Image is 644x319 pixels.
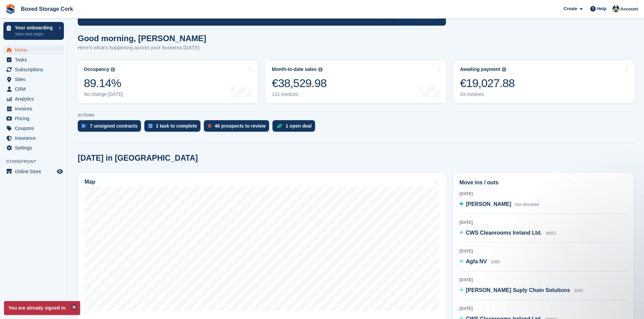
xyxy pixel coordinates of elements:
div: Month-to-date sales [272,67,316,72]
a: Agfa NV 1065 [459,258,500,266]
h2: Move ins / outs [459,179,627,187]
span: Subscriptions [15,65,55,74]
a: menu [3,124,64,133]
img: icon-info-grey-7440780725fd019a000dd9b08b2336e03edf1995a4989e88bcd33f0948082b44.svg [111,68,115,72]
a: menu [3,75,64,84]
div: 1 open deal [286,123,312,129]
div: [DATE] [459,219,627,225]
span: Tasks [15,55,55,64]
span: 1042 [574,288,583,293]
div: €19,027.88 [460,76,515,90]
div: €38,529.98 [272,76,327,90]
div: No change [DATE] [84,91,123,97]
a: menu [3,45,64,55]
div: [DATE] [459,191,627,197]
a: menu [3,55,64,64]
a: Boxed Storage Cork [18,3,76,15]
a: 7 unsigned contracts [78,120,144,135]
span: Home [15,45,55,55]
div: 1 task to complete [156,123,197,129]
span: Sites [15,75,55,84]
a: menu [3,84,64,94]
a: menu [3,143,64,153]
img: icon-info-grey-7440780725fd019a000dd9b08b2336e03edf1995a4989e88bcd33f0948082b44.svg [502,68,506,72]
a: Occupancy 89.14% No change [DATE] [77,60,258,103]
div: [DATE] [459,277,627,283]
a: Your onboarding View next steps [3,22,64,40]
img: Vincent [613,5,619,12]
a: menu [3,114,64,123]
h2: [DATE] in [GEOGRAPHIC_DATA] [78,154,198,163]
img: prospect-51fa495bee0391a8d652442698ab0144808aea92771e9ea1ae160a38d050c398.svg [208,124,211,128]
img: icon-info-grey-7440780725fd019a000dd9b08b2336e03edf1995a4989e88bcd33f0948082b44.svg [318,68,323,72]
span: 1065 [491,260,500,264]
a: menu [3,104,64,113]
p: Your onboarding [15,25,55,30]
a: Awaiting payment €19,027.88 43 invoices [453,60,635,103]
span: Settings [15,143,55,153]
div: 46 prospects to review [215,123,266,129]
h1: Good morning, [PERSON_NAME] [78,34,206,43]
span: Pricing [15,114,55,123]
span: Help [597,5,606,12]
span: Invoices [15,104,55,113]
div: 89.14% [84,76,123,90]
a: menu [3,167,64,176]
img: contract_signature_icon-13c848040528278c33f63329250d36e43548de30e8caae1d1a13099fd9432cc5.svg [82,124,87,128]
p: You are already signed in. [4,301,80,315]
a: 1 open deal [272,120,318,135]
span: Coupons [15,124,55,133]
a: Month-to-date sales €38,529.98 131 invoices [265,60,446,103]
a: CWS Cleanrooms Ireland Ltd. W001 [459,229,556,238]
div: Awaiting payment [460,67,501,72]
span: Not allocated [515,202,539,207]
a: [PERSON_NAME] Suply Chain Solutions 1042 [459,286,583,295]
a: menu [3,133,64,143]
a: [PERSON_NAME] Not allocated [459,200,539,209]
a: 1 task to complete [144,120,204,135]
img: task-75834270c22a3079a89374b754ae025e5fb1db73e45f91037f5363f120a921f8.svg [148,124,152,128]
span: Account [620,6,638,12]
div: [DATE] [459,248,627,254]
a: menu [3,65,64,74]
span: Agfa NV [466,259,487,264]
div: Occupancy [84,67,109,72]
div: 7 unsigned contracts [90,123,138,129]
a: Preview store [56,167,64,176]
span: Create [564,5,577,12]
p: View next steps [15,31,55,37]
div: [DATE] [459,305,627,312]
a: menu [3,94,64,104]
a: 46 prospects to review [204,120,272,135]
span: CRM [15,84,55,94]
div: 43 invoices [460,91,515,97]
h2: Map [85,179,95,185]
span: [PERSON_NAME] [466,201,511,207]
p: Here's what's happening across your business [DATE] [78,44,206,52]
p: ACTIONS [78,113,634,117]
span: Analytics [15,94,55,104]
span: Storefront [6,158,67,165]
span: Online Store [15,167,55,176]
span: Insurance [15,133,55,143]
img: deal-1b604bf984904fb50ccaf53a9ad4b4a5d6e5aea283cecdc64d6e3604feb123c2.svg [277,124,282,128]
div: 131 invoices [272,91,327,97]
span: CWS Cleanrooms Ireland Ltd. [466,230,542,236]
span: W001 [546,231,556,236]
span: [PERSON_NAME] Suply Chain Solutions [466,287,570,293]
img: stora-icon-8386f47178a22dfd0bd8f6a31ec36ba5ce8667c1dd55bd0f319d3a0aa187defe.svg [5,4,16,14]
